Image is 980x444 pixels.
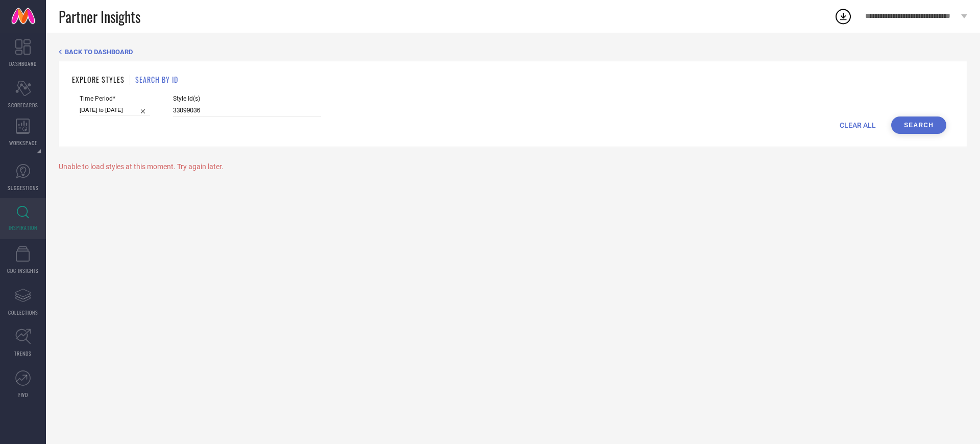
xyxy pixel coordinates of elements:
[840,121,876,129] span: CLEAR ALL
[8,101,38,109] span: SCORECARDS
[9,224,37,231] span: INSPIRATION
[8,184,39,192] span: SUGGESTIONS
[135,74,178,85] h1: SEARCH BY ID
[9,139,37,147] span: WORKSPACE
[80,105,150,115] input: Select time period
[173,105,321,116] input: Enter comma separated style ids e.g. 12345, 67890
[9,60,37,67] span: DASHBOARD
[59,162,967,171] div: Unable to load styles at this moment. Try again later.
[18,391,28,399] span: FWD
[72,74,125,85] h1: EXPLORE STYLES
[59,6,140,27] span: Partner Insights
[173,95,321,102] span: Style Id(s)
[59,48,967,56] div: Back TO Dashboard
[80,95,150,102] span: Time Period*
[7,267,39,274] span: CDC INSIGHTS
[8,309,38,316] span: COLLECTIONS
[14,349,32,357] span: TRENDS
[891,116,946,134] button: Search
[65,48,133,56] span: BACK TO DASHBOARD
[834,7,852,26] div: Open download list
